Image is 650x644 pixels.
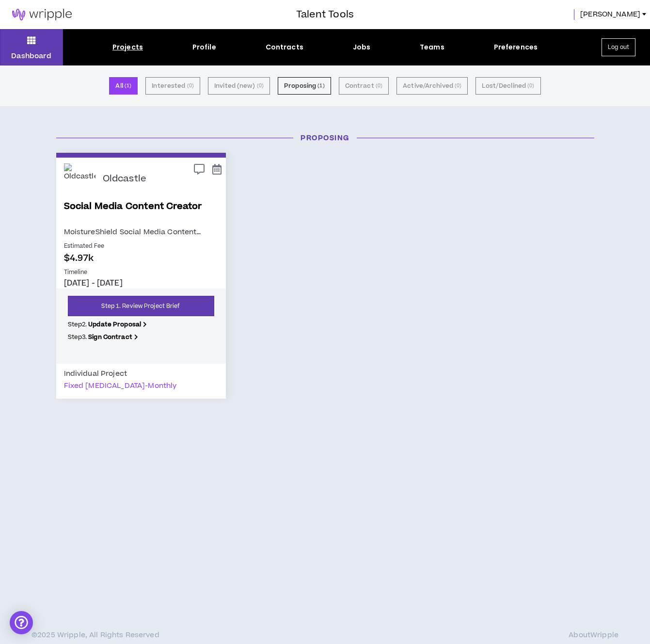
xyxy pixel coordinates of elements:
div: Teams [420,42,444,52]
h3: Talent Tools [296,7,354,22]
p: Step 2 . [68,320,214,329]
p: Estimated Fee [64,242,218,251]
div: Jobs [353,42,371,52]
p: MoistureShield Social Media Content [64,226,218,238]
p: Oldcastle [103,174,146,185]
button: Interested (0) [145,77,200,95]
div: Profile [192,42,216,52]
button: Active/Archived (0) [396,77,468,95]
img: Oldcastle [64,163,95,195]
a: Social Media Content Creator [64,200,218,226]
p: © 2025 Wripple , All Rights Reserved [32,631,159,639]
small: ( 1 ) [125,81,131,90]
div: Preferences [494,42,538,52]
div: Contracts [266,42,303,52]
div: Fixed [MEDICAL_DATA] [64,380,177,392]
small: ( 0 ) [455,81,461,90]
p: $4.97k [64,252,218,265]
p: Timeline [64,268,218,277]
button: Log out [602,38,635,56]
span: - monthly [145,381,176,391]
h3: Proposing [49,133,602,143]
button: All (1) [109,77,138,95]
button: Lost/Declined (0) [476,77,540,95]
small: ( 0 ) [527,81,534,90]
b: Update Proposal [88,320,141,329]
small: ( 1 ) [317,81,324,90]
p: [DATE] - [DATE] [64,278,218,289]
span: [PERSON_NAME] [580,9,640,20]
p: Step 3 . [68,333,214,341]
b: Sign Contract [88,333,132,341]
small: ( 0 ) [257,81,264,90]
p: Dashboard [11,51,51,61]
div: Individual Project [64,368,127,380]
span: … [196,227,201,237]
div: Open Intercom Messenger [10,611,33,634]
a: Step 1. Review Project Brief [68,296,214,316]
button: Contract (0) [339,77,389,95]
small: ( 0 ) [187,81,194,90]
small: ( 0 ) [376,81,382,90]
button: Invited (new) (0) [208,77,270,95]
button: Proposing (1) [278,77,331,95]
a: AboutWripple [569,631,618,639]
